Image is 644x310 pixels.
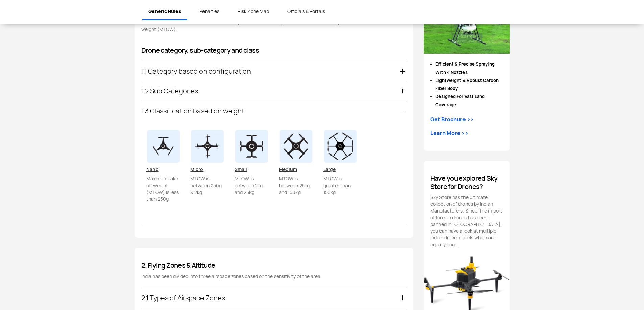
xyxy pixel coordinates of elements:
[435,77,503,93] li: Lightweight & Robust Carbon Fiber Body
[141,101,407,121] div: 1.3 Classification based on weight
[235,175,269,216] p: MTOW is between 2kg and 25kg
[323,129,357,163] img: Large
[141,273,407,280] p: India has been divided into three airspace zones based on the sensitivity of the area.
[435,93,503,109] li: Designed For Vast Land Coverage
[430,129,468,137] a: Learn More >>
[235,166,247,172] u: Small
[193,4,225,19] a: Penalties
[279,129,313,163] img: Medium
[146,175,181,216] p: Maximum take off weight (MTOW) is less than 250g
[430,194,503,248] p: Sky Store has the ultimate collection of drones by Indian Manufacturers. Since, the import of for...
[235,129,269,163] img: Small
[142,4,187,20] a: Generic Rules
[190,166,203,172] u: Micro
[146,129,181,163] img: Nano
[323,175,357,216] p: MTOW is greater than 150kg
[430,174,503,191] h4: Have you explored Sky Store for Drones?
[232,4,275,19] a: Risk Zone Map
[190,175,224,216] p: MTOW is between 250g & 2kg
[279,175,313,216] p: MTOW is between 25kg and 150kg
[435,60,503,77] li: Efficient & Precise Spraying With 4 Nozzles
[141,81,407,101] div: 1.2 Sub Categories
[146,166,159,172] u: Nano
[141,46,407,54] h4: Drone category, sub-category and class
[430,116,474,124] div: Get Brochure >>
[190,129,224,163] img: Micro
[141,19,407,33] p: Drones have been divided into different categories and sub-categories based on their configuratio...
[141,261,407,270] h4: 2. Flying Zones & Altitude
[323,166,336,172] u: Large
[141,61,407,81] div: 1.1 Category based on configuration
[141,288,407,308] div: 2.1 Types of Airspace Zones
[281,4,331,19] a: Officials & Portals
[279,166,297,172] u: Medium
